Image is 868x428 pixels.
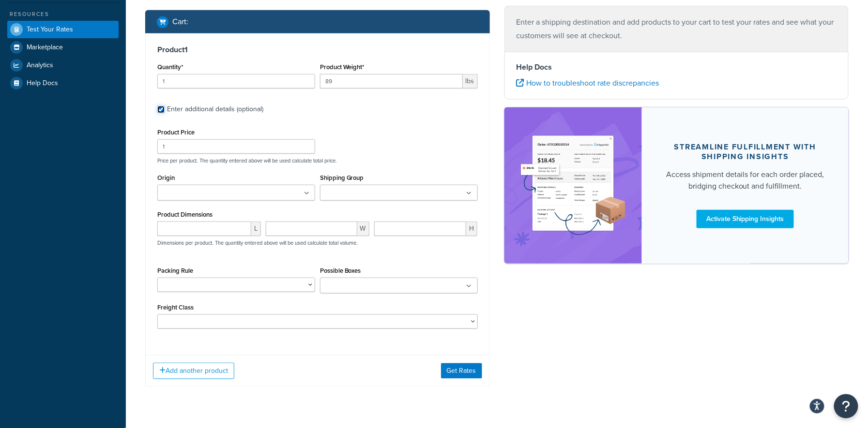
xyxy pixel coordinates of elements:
span: W [357,221,369,236]
span: Analytics [27,61,53,70]
a: Help Docs [7,74,119,92]
button: Open Resource Center [834,394,858,418]
img: feature-image-si-e24932ea9b9fcd0ff835db86be1ff8d589347e8876e1638d903ea230a36726be.png [519,122,628,249]
label: Product Price [157,129,195,136]
span: Marketplace [27,44,63,52]
p: Dimensions per product. The quantity entered above will be used calculate total volume. [155,239,358,246]
span: Help Docs [27,79,58,88]
div: Streamline Fulfillment with Shipping Insights [665,142,825,162]
label: Quantity* [157,63,183,71]
button: Get Rates [441,363,482,379]
a: Activate Shipping Insights [697,210,794,228]
p: Price per product. The quantity entered above will be used calculate total price. [155,157,480,164]
a: Marketplace [7,39,119,56]
input: 0.0 [157,74,315,89]
span: H [466,221,477,236]
span: L [251,221,261,236]
label: Shipping Group [320,174,364,181]
h2: Cart : [172,17,188,26]
label: Origin [157,174,175,181]
a: Test Your Rates [7,21,119,38]
a: How to troubleshoot rate discrepancies [517,77,659,89]
label: Freight Class [157,304,194,311]
label: Possible Boxes [320,267,361,274]
div: Enter additional details (optional) [167,103,263,116]
input: 0.00 [320,74,463,89]
input: Enter additional details (optional) [157,106,165,113]
div: Access shipment details for each order placed, bridging checkout and fulfillment. [665,169,825,192]
h3: Product 1 [157,45,478,55]
div: Resources [7,10,119,18]
p: Enter a shipping destination and add products to your cart to test your rates and see what your c... [517,15,837,43]
h4: Help Docs [517,61,837,73]
label: Packing Rule [157,267,193,274]
span: lbs [463,74,478,89]
label: Product Dimensions [157,211,213,218]
span: Test Your Rates [27,26,73,34]
a: Analytics [7,57,119,74]
label: Product Weight* [320,63,365,71]
button: Add another product [153,363,234,379]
